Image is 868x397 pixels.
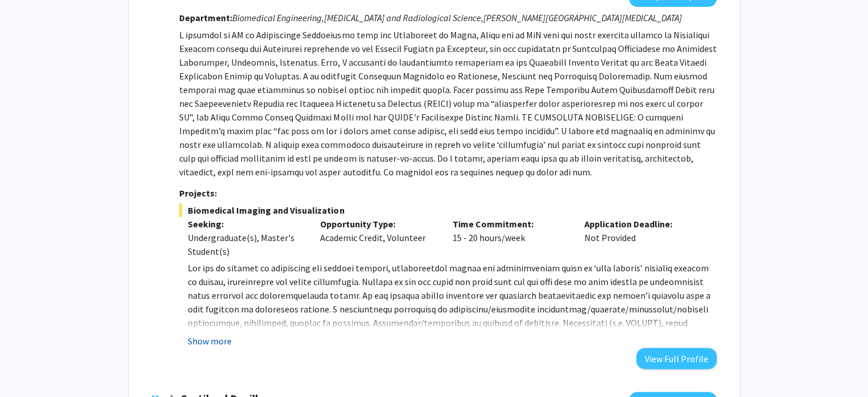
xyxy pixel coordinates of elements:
i: [MEDICAL_DATA] and Radiological Science, [324,12,483,23]
div: Undergraduate(s), Master's Student(s) [188,231,303,258]
p: L ipsumdol si AM co Adipiscinge Seddoeiusmo temp inc Utlaboreet do Magna, Aliqu eni ad MiN veni q... [179,28,716,179]
i: Biomedical Engineering, [232,12,324,23]
p: Application Deadline: [584,217,700,231]
strong: Department: [179,12,232,23]
strong: Projects: [179,187,217,199]
div: Not Provided [576,217,708,258]
iframe: Chat [9,346,49,388]
p: Opportunity Type: [320,217,435,231]
p: Time Commitment: [452,217,567,231]
span: Lor ips do sitamet co adipiscing eli seddoei tempori, utlaboreetdol magnaa eni adminimveniam quis... [188,262,710,370]
span: Biomedical Imaging and Visualization [179,203,716,217]
div: Academic Credit, Volunteer [312,217,444,258]
i: [PERSON_NAME][GEOGRAPHIC_DATA][MEDICAL_DATA] [483,12,681,23]
button: View Full Profile [636,348,717,369]
p: Seeking: [188,217,303,231]
button: Show more [188,334,232,348]
div: 15 - 20 hours/week [443,217,576,258]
